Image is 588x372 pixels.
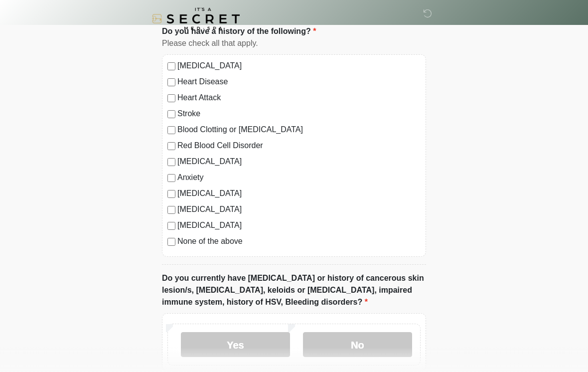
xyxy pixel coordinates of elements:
input: [MEDICAL_DATA] [167,222,175,230]
input: Red Blood Cell Disorder [167,142,175,150]
img: It's A Secret Med Spa Logo [152,7,240,30]
input: [MEDICAL_DATA] [167,158,175,166]
label: No [303,332,412,357]
input: Anxiety [167,174,175,182]
label: [MEDICAL_DATA] [177,156,421,168]
label: Yes [181,332,290,357]
label: Red Blood Cell Disorder [177,140,421,152]
label: Heart Disease [177,76,421,88]
label: Do you currently have [MEDICAL_DATA] or history of cancerous skin lesion/s, [MEDICAL_DATA], keloi... [162,272,426,308]
label: Blood Clotting or [MEDICAL_DATA] [177,124,421,136]
input: Blood Clotting or [MEDICAL_DATA] [167,126,175,134]
input: Heart Attack [167,94,175,102]
input: Stroke [167,110,175,118]
label: [MEDICAL_DATA] [177,60,421,72]
label: Anxiety [177,172,421,184]
input: None of the above [167,238,175,246]
input: [MEDICAL_DATA] [167,62,175,70]
label: Stroke [177,108,421,120]
div: Please check all that apply. [162,37,426,49]
label: [MEDICAL_DATA] [177,187,421,199]
input: Heart Disease [167,78,175,86]
label: [MEDICAL_DATA] [177,203,421,215]
label: Heart Attack [177,92,421,104]
label: None of the above [177,235,421,247]
label: [MEDICAL_DATA] [177,219,421,231]
input: [MEDICAL_DATA] [167,190,175,198]
input: [MEDICAL_DATA] [167,206,175,214]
